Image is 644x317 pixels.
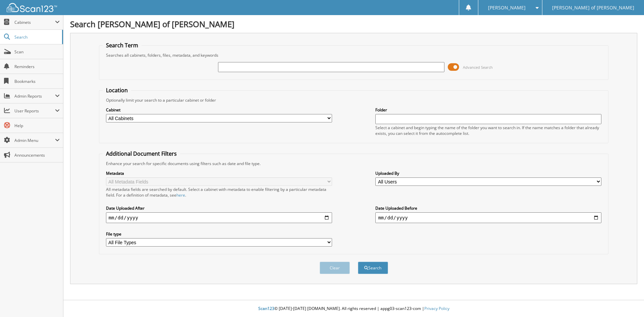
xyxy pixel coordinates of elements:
[14,19,55,25] span: Cabinets
[463,65,493,70] span: Advanced Search
[375,107,601,113] label: Folder
[103,97,605,103] div: Optionally limit your search to a particular cabinet or folder
[610,285,644,317] iframe: Chat Widget
[103,161,605,166] div: Enhance your search for specific documents using filters such as date and file type.
[106,107,332,113] label: Cabinet
[63,301,644,317] div: © [DATE]-[DATE] [DOMAIN_NAME]. All rights reserved | appg03-scan123-com |
[176,192,185,198] a: here
[103,150,180,157] legend: Additional Document Filters
[103,42,142,49] legend: Search Term
[70,18,637,30] h1: Search [PERSON_NAME] of [PERSON_NAME]
[14,108,55,114] span: User Reports
[424,306,449,311] a: Privacy Policy
[14,152,60,158] span: Announcements
[375,205,601,211] label: Date Uploaded Before
[358,262,388,274] button: Search
[103,52,605,58] div: Searches all cabinets, folders, files, metadata, and keywords
[14,64,60,69] span: Reminders
[14,49,60,55] span: Scan
[106,231,332,237] label: File type
[488,6,526,10] span: [PERSON_NAME]
[7,3,57,12] img: scan123-logo-white.svg
[14,78,60,84] span: Bookmarks
[552,6,634,10] span: [PERSON_NAME] of [PERSON_NAME]
[375,212,601,223] input: end
[14,123,60,128] span: Help
[106,212,332,223] input: start
[320,262,350,274] button: Clear
[14,34,59,40] span: Search
[375,170,601,176] label: Uploaded By
[103,87,131,94] legend: Location
[375,125,601,136] div: Select a cabinet and begin typing the name of the folder you want to search in. If the name match...
[14,138,55,143] span: Admin Menu
[106,205,332,211] label: Date Uploaded After
[14,93,55,99] span: Admin Reports
[106,187,332,198] div: All metadata fields are searched by default. Select a cabinet with metadata to enable filtering b...
[106,170,332,176] label: Metadata
[258,306,274,311] span: Scan123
